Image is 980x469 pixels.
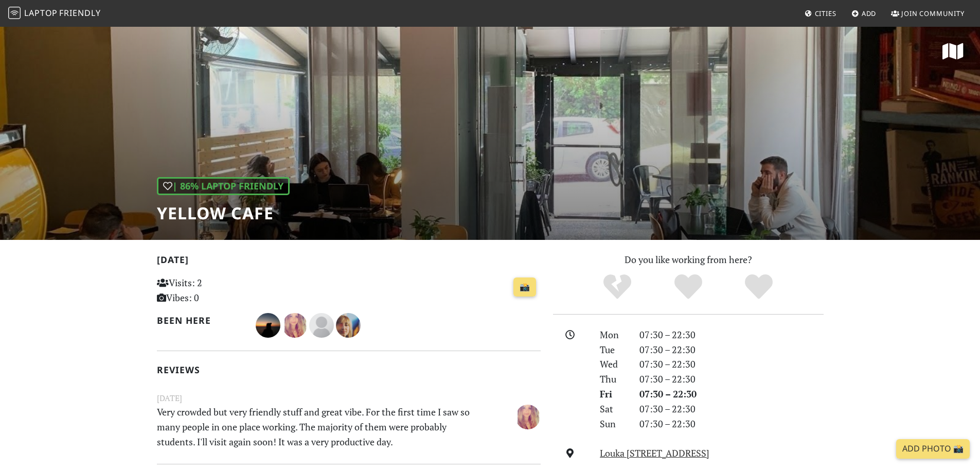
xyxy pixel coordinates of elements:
div: 07:30 – 22:30 [633,342,830,357]
div: 07:30 – 22:30 [633,416,830,431]
a: LaptopFriendly LaptopFriendly [8,5,101,23]
div: 07:30 – 22:30 [633,387,830,402]
span: Thenia Dr [256,318,282,331]
img: 1887-iro.jpg [515,405,540,429]
div: 07:30 – 22:30 [633,372,830,387]
img: LaptopFriendly [8,7,21,19]
a: Join Community [887,4,969,23]
div: Fri [594,387,633,402]
img: 1887-iro.jpg [282,313,307,338]
span: Friendly [59,7,100,19]
p: Visits: 2 Vibes: 0 [157,275,277,305]
span: Join Community [901,9,965,18]
div: No [582,273,653,301]
small: [DATE] [151,392,547,405]
h2: Reviews [157,364,541,375]
div: 07:30 – 22:30 [633,327,830,342]
div: Wed [594,357,633,372]
p: Very crowded but very friendly stuff and great vibe. For the first time I saw so many people in o... [151,405,481,449]
span: Laptop [24,7,58,19]
img: blank-535327c66bd565773addf3077783bbfce4b00ec00e9fd257753287c682c7fa38.png [309,313,334,338]
div: Sat [594,402,633,416]
span: Add [862,9,877,18]
div: Tue [594,342,633,357]
p: Do you like working from here? [553,252,824,267]
a: Cities [800,4,841,23]
span: Iro Sokolatidou [282,318,309,331]
h2: [DATE] [157,254,541,269]
a: Add [847,4,881,23]
span: Marina Bresaka [336,318,361,331]
div: Sun [594,416,633,431]
span: Cities [815,9,836,18]
div: 07:30 – 22:30 [633,402,830,416]
span: Iro Sokolatidou [515,409,540,422]
h2: Been here [157,315,244,326]
a: 📸 [513,277,536,297]
div: Definitely! [723,273,794,301]
a: Add Photo 📸 [896,439,970,459]
img: 1439-marina.jpg [336,313,361,338]
div: Yes [653,273,724,301]
h1: Yellow Cafe [157,203,290,223]
div: Thu [594,372,633,387]
div: Mon [594,327,633,342]
span: Katerina [309,318,336,331]
div: | 86% Laptop Friendly [157,177,290,195]
img: 3484-thenia.jpg [256,313,280,338]
a: Louka [STREET_ADDRESS] [600,447,709,459]
div: 07:30 – 22:30 [633,357,830,372]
